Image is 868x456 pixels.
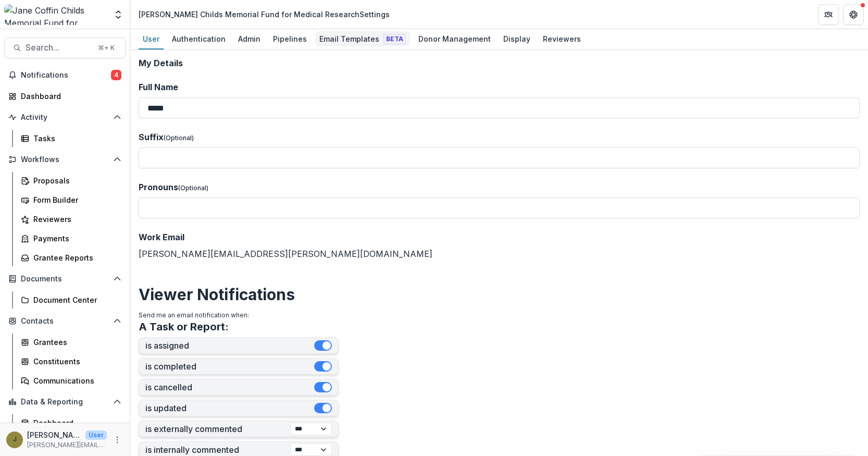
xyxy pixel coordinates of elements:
[17,230,126,247] a: Payments
[26,43,92,53] span: Search...
[168,31,230,46] div: Authentication
[499,31,535,46] div: Display
[21,398,109,406] span: Data & Reporting
[139,31,164,46] div: User
[21,91,117,102] div: Dashboard
[21,275,109,284] span: Documents
[33,356,117,367] div: Constituents
[139,9,390,20] div: [PERSON_NAME] Childs Memorial Fund for Medical Research Settings
[269,29,311,50] a: Pipelines
[139,58,860,68] h2: My Details
[21,317,109,326] span: Contacts
[315,29,410,50] a: Email Templates Beta
[21,71,111,80] span: Notifications
[168,29,230,50] a: Authentication
[17,211,126,228] a: Reviewers
[139,132,164,142] span: Suffix
[145,445,290,455] label: is internally commented
[383,34,406,44] span: Beta
[33,175,117,186] div: Proposals
[234,29,265,50] a: Admin
[4,109,126,126] button: Open Activity
[4,88,126,105] a: Dashboard
[145,341,314,351] label: is assigned
[27,440,107,450] p: [PERSON_NAME][EMAIL_ADDRESS][PERSON_NAME][DOMAIN_NAME]
[33,133,117,144] div: Tasks
[111,70,121,80] span: 4
[499,29,535,50] a: Display
[4,313,126,329] button: Open Contacts
[17,130,126,147] a: Tasks
[178,184,208,192] span: (Optional)
[134,7,394,22] nav: breadcrumb
[4,67,126,83] button: Notifications4
[818,4,839,25] button: Partners
[17,172,126,189] a: Proposals
[139,82,178,92] span: Full Name
[33,337,117,348] div: Grantees
[33,233,117,244] div: Payments
[139,182,178,192] span: Pronouns
[843,4,864,25] button: Get Help
[33,214,117,225] div: Reviewers
[21,113,109,122] span: Activity
[139,231,860,260] div: [PERSON_NAME][EMAIL_ADDRESS][PERSON_NAME][DOMAIN_NAME]
[17,191,126,208] a: Form Builder
[145,383,314,392] label: is cancelled
[4,393,126,410] button: Open Data & Reporting
[27,429,81,440] p: [PERSON_NAME]
[234,31,265,46] div: Admin
[33,375,117,386] div: Communications
[17,249,126,266] a: Grantee Reports
[315,31,410,46] div: Email Templates
[111,4,126,25] button: Open entity switcher
[4,151,126,168] button: Open Workflows
[85,430,107,440] p: User
[21,155,109,164] span: Workflows
[33,294,117,305] div: Document Center
[13,436,17,443] div: Jamie
[4,38,126,58] button: Search...
[139,232,184,242] span: Work Email
[269,31,311,46] div: Pipelines
[139,285,860,304] h2: Viewer Notifications
[17,372,126,389] a: Communications
[96,42,117,54] div: ⌘ + K
[539,31,585,46] div: Reviewers
[139,311,249,319] span: Send me an email notification when:
[17,291,126,309] a: Document Center
[111,434,123,446] button: More
[17,353,126,370] a: Constituents
[145,362,314,372] label: is completed
[139,29,164,50] a: User
[33,194,117,205] div: Form Builder
[33,252,117,263] div: Grantee Reports
[4,270,126,287] button: Open Documents
[33,417,117,428] div: Dashboard
[17,334,126,351] a: Grantees
[414,31,495,46] div: Donor Management
[164,134,194,142] span: (Optional)
[414,29,495,50] a: Donor Management
[145,403,314,413] label: is updated
[539,29,585,50] a: Reviewers
[139,321,229,333] h3: A Task or Report:
[17,414,126,432] a: Dashboard
[4,4,107,25] img: Jane Coffin Childs Memorial Fund for Medical Research logo
[145,424,290,434] label: is externally commented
